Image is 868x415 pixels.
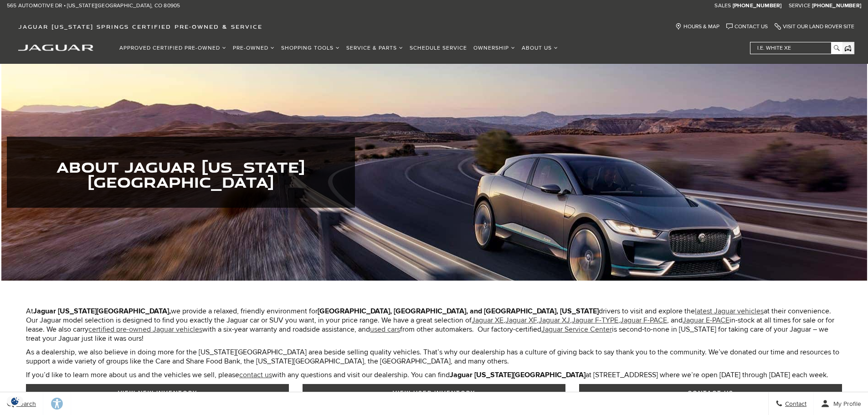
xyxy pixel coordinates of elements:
a: Service & Parts [343,40,406,56]
a: Jaguar F-PACE [620,316,667,325]
a: [PHONE_NUMBER] [812,2,861,10]
img: Opt-Out Icon [5,396,26,406]
strong: Jaguar [US_STATE][GEOGRAPHIC_DATA], [33,307,171,316]
a: Approved Certified Pre-Owned [116,40,230,56]
a: Jaguar Service Center [541,325,612,334]
a: Jaguar E-PACE [683,316,729,325]
p: If you’d like to learn more about us and the vehicles we sell, please with any questions and visi... [26,370,842,379]
a: Jaguar [US_STATE] Springs Certified Pre-Owned & Service [14,23,267,30]
a: certified pre-owned Jaguar vehicles [88,325,202,334]
a: Jaguar XJ [539,316,570,325]
a: jaguar [18,43,93,51]
span: Contact [783,400,806,408]
a: Jaguar XE [472,316,503,325]
a: View Used Inventory [303,384,565,402]
strong: [GEOGRAPHIC_DATA], [GEOGRAPHIC_DATA], and [GEOGRAPHIC_DATA], [US_STATE] [318,307,599,316]
span: Jaguar [US_STATE] Springs Certified Pre-Owned & Service [18,23,262,30]
p: At we provide a relaxed, friendly environment for drivers to visit and explore the at their conve... [26,307,842,343]
a: Ownership [470,40,519,56]
a: Jaguar XF [505,316,537,325]
span: My Profile [830,400,861,408]
a: Contact Us [579,384,842,402]
a: Hours & Map [675,23,719,30]
a: About Us [519,40,561,56]
a: View New Inventory [26,384,289,402]
a: 565 Automotive Dr • [US_STATE][GEOGRAPHIC_DATA], CO 80905 [7,2,180,10]
nav: Main Navigation [116,40,561,56]
a: Contact Us [726,23,768,30]
a: Pre-Owned [230,40,278,56]
a: Visit Our Land Rover Site [775,23,854,30]
a: Shopping Tools [278,40,343,56]
h1: About Jaguar [US_STATE][GEOGRAPHIC_DATA] [21,159,341,190]
a: Jaguar F-TYPE [572,316,618,325]
strong: Jaguar [US_STATE][GEOGRAPHIC_DATA] [450,370,586,379]
a: latest Jaguar vehicles [695,307,764,316]
a: contact us [239,370,272,379]
input: i.e. White XE [750,42,842,54]
a: [PHONE_NUMBER] [733,2,782,10]
span: Service [789,2,811,9]
a: Schedule Service [406,40,470,56]
span: Sales [714,2,731,9]
img: Jaguar [18,45,93,51]
p: As a dealership, we also believe in doing more for the [US_STATE][GEOGRAPHIC_DATA] area beside se... [26,348,842,366]
section: Click to Open Cookie Consent Modal [5,396,26,406]
a: used cars [370,325,400,334]
button: Open user profile menu [814,392,868,415]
